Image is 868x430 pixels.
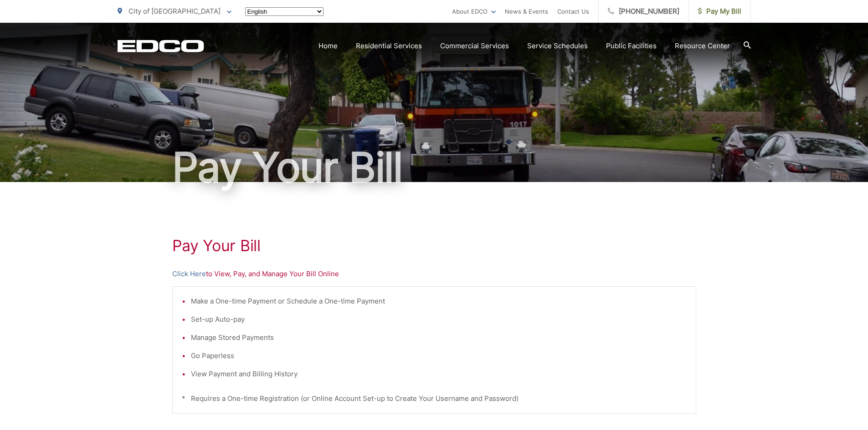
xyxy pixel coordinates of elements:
[191,350,687,361] li: Go Paperless
[172,268,696,279] p: to View, Pay, and Manage Your Bill Online
[245,7,324,16] select: Select a language
[191,296,687,307] li: Make a One-time Payment or Schedule a One-time Payment
[128,7,221,15] span: City of [GEOGRAPHIC_DATA]
[118,40,204,52] a: EDCD logo. Return to the homepage.
[172,268,206,279] a: Click Here
[452,6,496,17] a: About EDCO
[527,40,588,51] a: Service Schedules
[172,237,696,255] h1: Pay Your Bill
[318,40,338,51] a: Home
[191,332,687,343] li: Manage Stored Payments
[191,314,687,325] li: Set-up Auto-pay
[557,6,589,17] a: Contact Us
[606,40,657,51] a: Public Facilities
[356,40,422,51] a: Residential Services
[191,369,687,379] li: View Payment and Billing History
[698,6,741,17] span: Pay My Bill
[675,40,730,51] a: Resource Center
[182,393,687,404] p: * Requires a One-time Registration (or Online Account Set-up to Create Your Username and Password)
[118,145,751,190] h1: Pay Your Bill
[505,6,548,17] a: News & Events
[440,40,509,51] a: Commercial Services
